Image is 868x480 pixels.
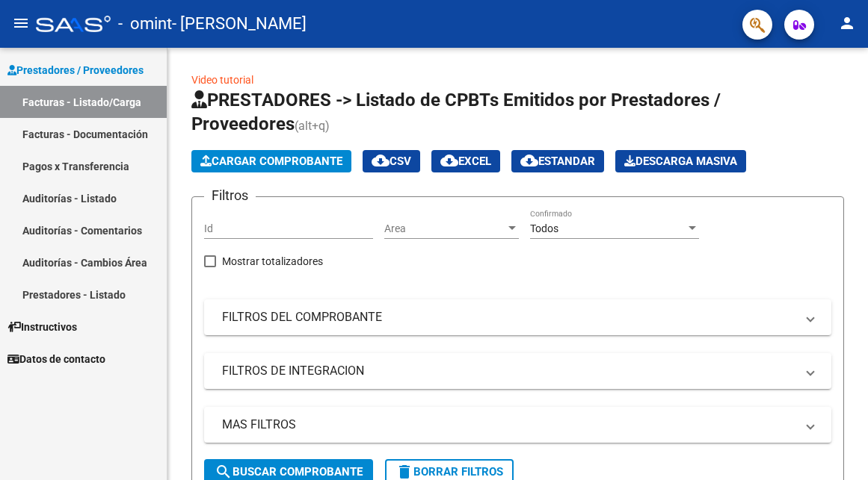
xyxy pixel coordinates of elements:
button: Descarga Masiva [615,150,746,172]
button: Cargar Comprobante [191,150,351,172]
span: (alt+q) [295,119,330,133]
span: Area [384,222,505,235]
span: Instructivos [7,319,77,335]
button: CSV [363,150,420,172]
span: Cargar Comprobante [200,155,342,168]
button: EXCEL [431,150,500,172]
span: - [PERSON_NAME] [172,7,307,40]
span: Estandar [520,155,595,168]
mat-expansion-panel-header: FILTROS DE INTEGRACION [204,353,831,389]
mat-expansion-panel-header: FILTROS DEL COMPROBANTE [204,299,831,335]
button: Estandar [511,150,604,172]
mat-icon: cloud_download [372,152,390,169]
mat-panel-title: FILTROS DEL COMPROBANTE [222,309,795,325]
span: EXCEL [440,155,491,168]
mat-icon: cloud_download [520,152,538,169]
span: PRESTADORES -> Listado de CPBTs Emitidos por Prestadores / Proveedores [191,90,721,134]
span: Datos de contacto [7,351,105,367]
app-download-masive: Descarga masiva de comprobantes (adjuntos) [615,150,746,172]
a: Video tutorial [191,74,253,86]
span: Descarga Masiva [624,155,737,168]
mat-icon: person [838,14,856,32]
span: Buscar Comprobante [215,465,363,479]
mat-panel-title: FILTROS DE INTEGRACION [222,363,795,379]
span: - omint [118,7,172,40]
span: Mostrar totalizadores [222,252,323,270]
mat-expansion-panel-header: MAS FILTROS [204,407,831,443]
mat-icon: cloud_download [440,152,458,169]
mat-icon: menu [12,14,30,32]
span: CSV [372,155,411,168]
span: Prestadores / Proveedores [7,62,144,78]
h3: Filtros [204,185,256,206]
iframe: Intercom live chat [817,429,853,465]
span: Todos [530,222,558,234]
span: Borrar Filtros [395,465,503,479]
mat-panel-title: MAS FILTROS [222,417,795,433]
